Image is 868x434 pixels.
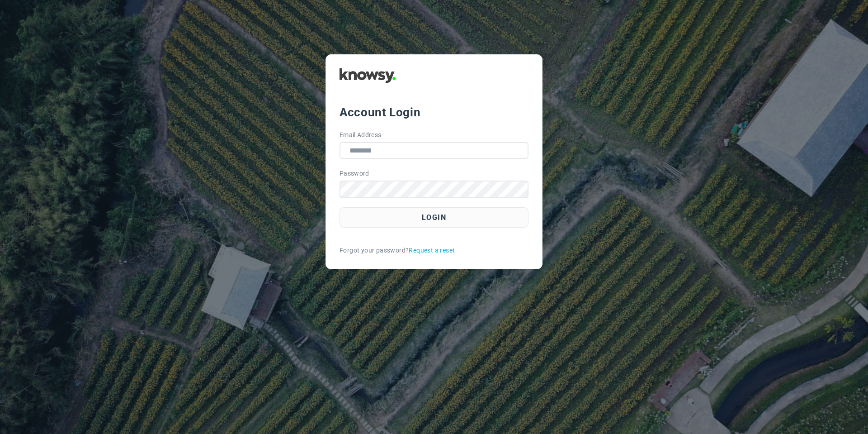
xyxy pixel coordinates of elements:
[340,104,528,120] div: Account Login
[409,246,455,255] a: Request a reset
[340,246,528,255] div: Forgot your password?
[340,169,369,178] label: Password
[340,207,528,228] button: Login
[340,130,382,140] label: Email Address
